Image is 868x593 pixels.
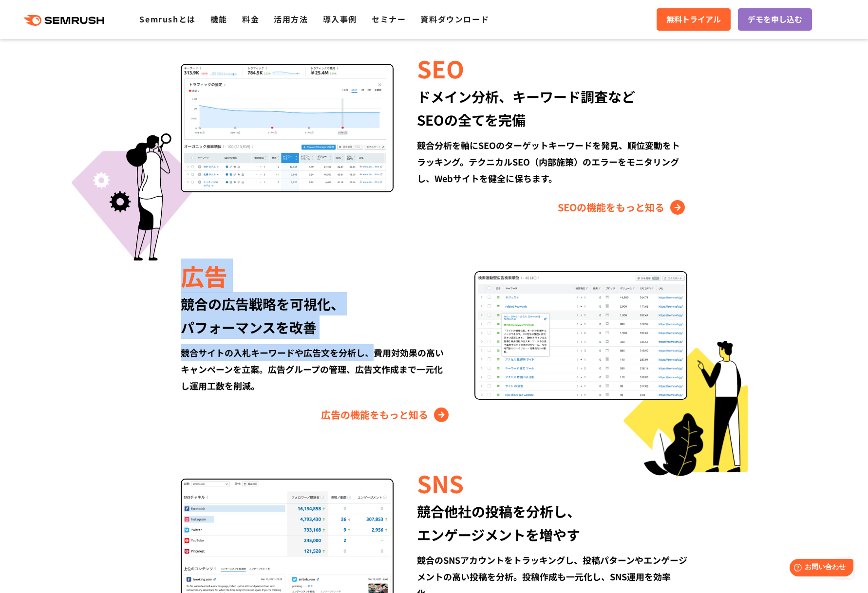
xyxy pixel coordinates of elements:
[181,259,451,292] div: 広告
[274,13,308,25] a: 活用方法
[242,13,259,25] a: 料金
[781,555,857,582] iframe: Help widget launcher
[323,13,357,25] a: 導入事例
[210,13,227,25] a: 機能
[666,13,721,26] span: 無料トライアル
[417,52,687,85] div: SEO
[181,344,451,394] div: 競合サイトの入札キーワードや広告文を分析し、費用対効果の高いキャンペーンを立案。広告グループの管理、広告文作成まで一元化し運用工数を削減。
[372,13,406,25] a: セミナー
[558,200,687,215] a: SEOの機能をもっと知る
[738,8,812,31] a: デモを申し込む
[181,292,451,339] div: 競合の広告戦略を可視化、 パフォーマンスを改善
[748,13,802,26] span: デモを申し込む
[657,8,731,31] a: 無料トライアル
[139,13,195,25] a: Semrushとは
[417,137,687,186] div: 競合分析を軸にSEOのターゲットキーワードを発見、順位変動をトラッキング。テクニカルSEO（内部施策）のエラーをモニタリングし、Webサイトを健全に保ちます。
[417,500,687,546] div: 競合他社の投稿を分析し、 エンゲージメントを増やす
[420,13,489,25] a: 資料ダウンロード
[417,85,687,131] div: ドメイン分析、キーワード調査など SEOの全てを完備
[417,466,687,500] div: SNS
[321,407,451,423] a: 広告の機能をもっと知る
